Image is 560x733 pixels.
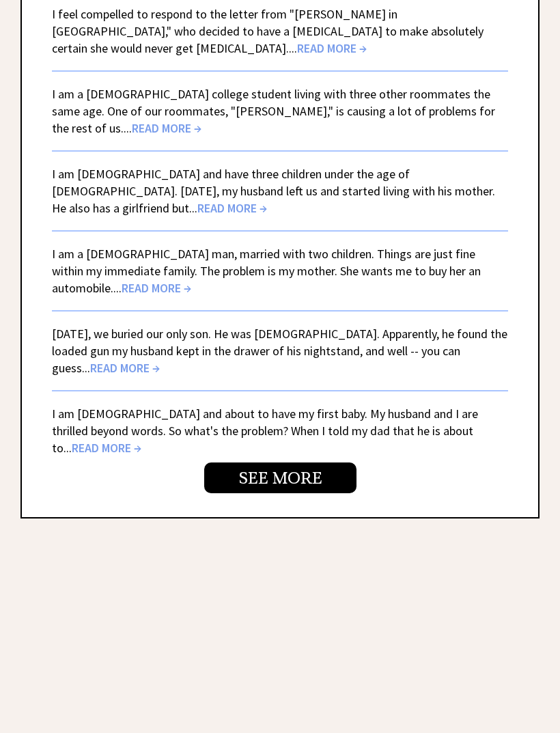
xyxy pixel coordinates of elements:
a: I am a [DEMOGRAPHIC_DATA] man, married with two children. Things are just fine within my immediat... [52,247,481,296]
span: READ MORE → [72,441,141,456]
a: I feel compelled to respond to the letter from "[PERSON_NAME] in [GEOGRAPHIC_DATA]," who decided ... [52,7,484,57]
span: READ MORE → [197,201,267,217]
a: I am a [DEMOGRAPHIC_DATA] college student living with three other roommates the same age. One of ... [52,87,495,137]
a: SEE MORE [204,463,356,494]
span: READ MORE → [90,361,160,376]
span: READ MORE → [297,41,367,57]
a: I am [DEMOGRAPHIC_DATA] and have three children under the age of [DEMOGRAPHIC_DATA]. [DATE], my h... [52,167,495,217]
span: READ MORE → [122,281,191,296]
span: READ MORE → [132,121,201,137]
a: [DATE], we buried our only son. He was [DEMOGRAPHIC_DATA]. Apparently, he found the loaded gun my... [52,327,507,376]
a: I am [DEMOGRAPHIC_DATA] and about to have my first baby. My husband and I are thrilled beyond wor... [52,406,478,456]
